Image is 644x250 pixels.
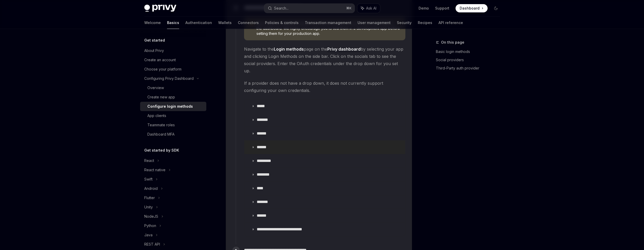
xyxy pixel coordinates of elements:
[460,6,480,11] span: Dashboard
[436,56,504,64] a: Social providers
[244,80,405,94] span: If a provider does not have a drop down, it does not currently support configuring your own crede...
[144,17,161,29] a: Welcome
[140,111,206,120] a: App clients
[147,85,164,91] div: Overview
[144,158,154,164] div: React
[441,39,464,45] span: On this page
[147,122,175,128] div: Teammate roles
[140,102,206,111] a: Configure login methods
[218,17,232,29] a: Wallets
[327,46,361,52] a: Privy dashboard
[357,4,380,13] button: Ask AI
[147,103,193,110] div: Configure login methods
[144,37,165,43] h5: Get started
[140,65,206,74] a: Choose your platform
[346,6,352,10] span: ⌘ K
[144,185,158,192] div: Android
[358,17,391,29] a: User management
[144,75,194,82] div: Configuring Privy Dashboard
[144,167,165,173] div: React native
[144,147,179,153] h5: Get started by SDK
[435,6,449,11] a: Support
[144,213,158,220] div: NodeJS
[167,17,179,29] a: Basics
[144,57,176,63] div: Create an account
[140,55,206,65] a: Create an account
[436,48,504,56] a: Basic login methods
[418,17,432,29] a: Recipes
[264,4,355,13] button: Search...⌘K
[144,204,153,210] div: Unity
[438,17,463,29] a: API reference
[147,113,166,119] div: App clients
[144,195,155,201] div: Flutter
[419,6,429,11] a: Demo
[144,5,176,12] img: dark logo
[274,46,304,52] strong: Login methods
[140,120,206,130] a: Teammate roles
[147,94,175,100] div: Create new app
[366,6,376,11] span: Ask AI
[456,4,488,12] a: Dashboard
[244,45,405,74] span: Navigate to the page on the by selecting your app and clicking Login Methods on the side bar. Cli...
[147,131,175,137] div: Dashboard MFA
[238,17,259,29] a: Connectors
[436,64,504,72] a: Third-Party auth provider
[185,17,212,29] a: Authentication
[144,241,160,247] div: REST API
[144,66,181,72] div: Choose your platform
[140,83,206,92] a: Overview
[140,130,206,139] a: Dashboard MFA
[144,232,153,238] div: Java
[265,17,299,29] a: Policies & controls
[305,17,351,29] a: Transaction management
[140,92,206,102] a: Create new app
[140,46,206,55] a: About Privy
[144,176,153,182] div: Swift
[144,48,164,54] div: About Privy
[397,17,412,29] a: Security
[492,4,500,12] button: Toggle dark mode
[144,223,156,229] div: Python
[274,5,289,11] div: Search...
